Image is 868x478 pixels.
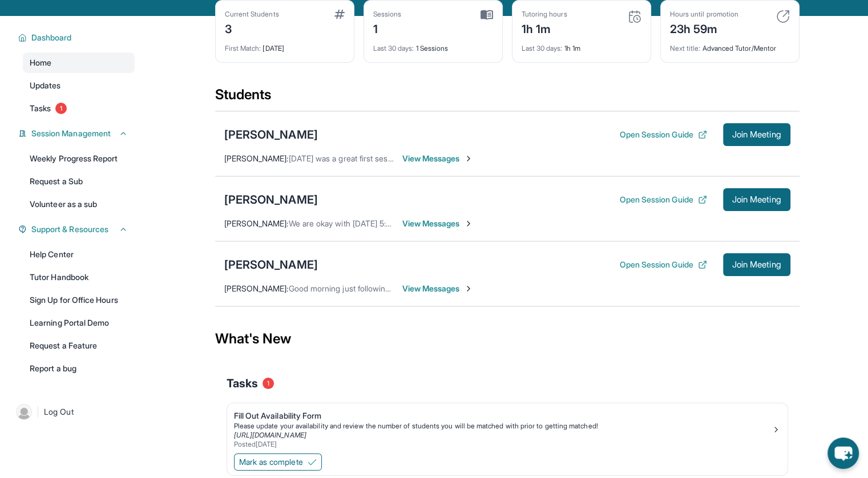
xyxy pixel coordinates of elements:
span: [PERSON_NAME] : [224,153,289,163]
button: Dashboard [27,32,128,43]
div: Tutoring hours [522,10,567,19]
span: Mark as complete [239,456,303,468]
img: user-img [16,404,32,420]
img: Chevron-Right [464,154,473,163]
a: Sign Up for Office Hours [23,290,135,310]
span: Tasks [30,103,51,114]
button: Support & Resources [27,224,128,235]
span: Support & Resources [31,224,108,235]
span: First Match : [225,44,261,52]
a: Report a bug [23,358,135,379]
a: Tutor Handbook [23,267,135,287]
span: We are okay with [DATE] 5:30 to 6:30 and [DATE] 5 to 6 pm [289,218,503,228]
div: Students [215,86,800,111]
span: Join Meeting [732,196,781,203]
a: Weekly Progress Report [23,148,135,169]
span: Last 30 days : [373,44,414,52]
button: Join Meeting [723,123,790,146]
span: Tasks [227,375,258,391]
div: Please update your availability and review the number of students you will be matched with prior ... [234,422,772,431]
div: Advanced Tutor/Mentor [670,37,790,53]
span: [PERSON_NAME] : [224,218,289,228]
a: Learning Portal Demo [23,313,135,333]
span: View Messages [402,218,474,229]
img: Mark as complete [308,457,317,467]
div: 3 [225,19,279,37]
span: 1 [55,103,67,114]
a: Tasks1 [23,98,135,119]
a: |Log Out [11,399,135,424]
div: Current Students [225,10,279,19]
div: [PERSON_NAME] [224,257,318,273]
a: Request a Feature [23,335,135,356]
span: Updates [30,80,61,91]
button: chat-button [827,438,859,469]
span: Good morning just following up? [289,283,406,293]
button: Mark as complete [234,453,322,471]
button: Join Meeting [723,253,790,276]
img: Chevron-Right [464,284,473,293]
span: 1 [263,378,274,389]
span: Dashboard [31,32,72,43]
a: Fill Out Availability FormPlease update your availability and review the number of students you w... [227,403,788,451]
div: [PERSON_NAME] [224,127,318,143]
a: [URL][DOMAIN_NAME] [234,431,306,439]
img: card [481,10,493,20]
span: Session Management [31,128,111,139]
div: Hours until promotion [670,10,738,19]
div: Fill Out Availability Form [234,410,772,422]
span: View Messages [402,283,474,294]
img: card [334,10,345,19]
span: Last 30 days : [522,44,563,52]
span: Join Meeting [732,261,781,268]
button: Open Session Guide [619,259,706,270]
div: 1h 1m [522,37,641,53]
a: Updates [23,75,135,96]
button: Open Session Guide [619,129,706,140]
span: Log Out [44,406,74,418]
div: Posted [DATE] [234,440,772,449]
a: Request a Sub [23,171,135,192]
button: Open Session Guide [619,194,706,205]
span: Join Meeting [732,131,781,138]
button: Session Management [27,128,128,139]
div: [DATE] [225,37,345,53]
img: card [776,10,790,23]
img: Chevron-Right [464,219,473,228]
div: [PERSON_NAME] [224,192,318,208]
div: 1 Sessions [373,37,493,53]
div: What's New [215,314,800,364]
a: Home [23,52,135,73]
span: [PERSON_NAME] : [224,283,289,293]
span: Next title : [670,44,701,52]
a: Volunteer as a sub [23,194,135,214]
div: Sessions [373,10,402,19]
a: Help Center [23,244,135,265]
img: card [628,10,641,23]
span: | [37,405,39,419]
span: View Messages [402,153,474,164]
div: 23h 59m [670,19,738,37]
div: 1h 1m [522,19,567,37]
div: 1 [373,19,402,37]
span: Home [30,57,51,68]
button: Join Meeting [723,188,790,211]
